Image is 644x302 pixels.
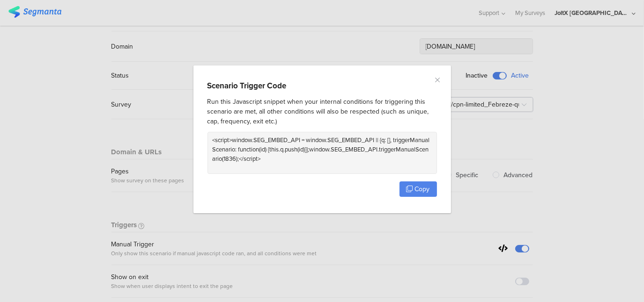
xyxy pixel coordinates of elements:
[434,75,442,86] button: Close
[207,82,287,90] div: Scenario Trigger Code
[207,97,437,126] div: Run this Javascript snippet when your internal conditions for triggering this scenario are met, a...
[415,184,430,194] span: Copy
[400,181,437,197] button: Copy
[193,65,451,213] div: dialog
